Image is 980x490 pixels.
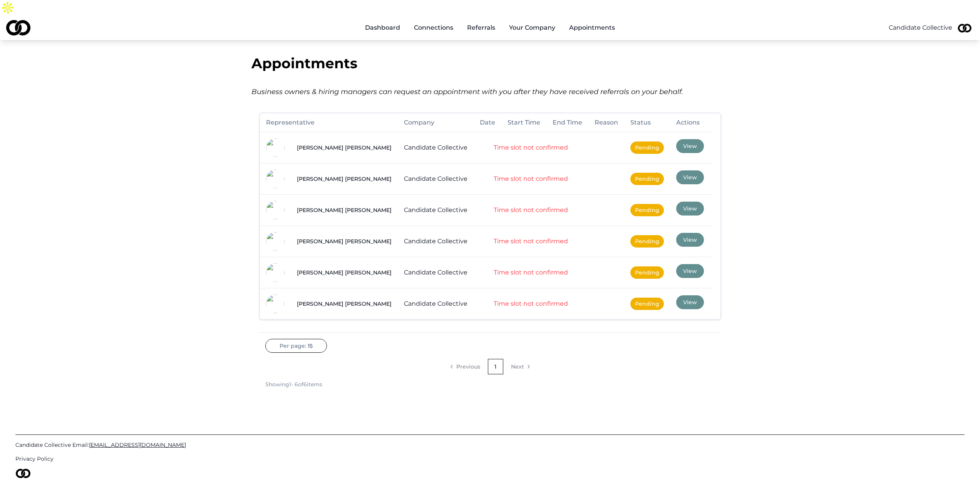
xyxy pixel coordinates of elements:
[503,20,561,35] button: Your Company
[266,295,285,313] img: ea71d155-4f7f-4164-aa94-92297cd61d19-Black%20logo-profile_picture.png
[266,201,285,219] img: ea71d155-4f7f-4164-aa94-92297cd61d19-Black%20logo-profile_picture.png
[630,266,664,279] span: Pending
[588,113,624,132] th: Reason
[251,86,729,97] div: Business owners & hiring managers can request an appointment with you after they have received re...
[676,170,704,184] button: View
[676,295,704,309] button: View
[297,269,392,276] a: [PERSON_NAME] [PERSON_NAME]
[408,20,459,35] a: Connections
[546,113,588,132] th: End Time
[260,113,398,132] th: Representative
[404,269,467,276] a: Candidate Collective
[15,441,965,449] a: Candidate Collective Email:[EMAIL_ADDRESS][DOMAIN_NAME]
[404,237,467,245] a: Candidate Collective
[676,233,704,247] button: View
[630,298,664,310] span: Pending
[251,56,729,71] div: Appointments
[488,359,503,374] a: 1
[474,194,588,226] td: Time slot not confirmed
[266,263,285,282] img: ea71d155-4f7f-4164-aa94-92297cd61d19-Black%20logo-profile_picture.png
[308,342,313,350] span: 15
[563,20,621,35] a: Appointments
[265,359,715,374] nav: pagination
[266,232,285,251] img: ea71d155-4f7f-4164-aa94-92297cd61d19-Black%20logo-profile_picture.png
[359,20,406,35] a: Dashboard
[297,175,392,183] a: [PERSON_NAME] [PERSON_NAME]
[955,19,974,37] img: 126d1970-4131-4eca-9e04-994076d8ae71-2-profile_picture.jpeg
[297,206,392,214] a: [PERSON_NAME] [PERSON_NAME]
[265,339,327,353] button: Per page:15
[359,20,621,35] nav: Main
[624,113,670,132] th: Status
[474,226,588,257] td: Time slot not confirmed
[474,163,588,194] td: Time slot not confirmed
[501,113,546,132] th: Start Time
[404,144,467,151] a: Candidate Collective
[15,455,965,463] a: Privacy Policy
[404,206,467,214] a: Candidate Collective
[474,257,588,288] td: Time slot not confirmed
[474,132,588,163] td: Time slot not confirmed
[676,139,704,153] button: View
[630,204,664,216] span: Pending
[15,469,31,478] img: logo
[676,264,704,278] button: View
[889,23,952,32] button: Candidate Collective
[89,441,186,448] span: [EMAIL_ADDRESS][DOMAIN_NAME]
[630,173,664,185] span: Pending
[297,144,392,152] a: [PERSON_NAME] [PERSON_NAME]
[266,138,285,157] img: ea71d155-4f7f-4164-aa94-92297cd61d19-Black%20logo-profile_picture.png
[474,113,501,132] th: Date
[404,175,467,182] a: Candidate Collective
[676,202,704,216] button: View
[474,288,588,319] td: Time slot not confirmed
[398,113,474,132] th: Company
[404,300,467,307] a: Candidate Collective
[297,237,392,245] a: [PERSON_NAME] [PERSON_NAME]
[461,20,501,35] a: Referrals
[630,235,664,248] span: Pending
[6,20,30,35] img: logo
[670,113,713,132] th: Actions
[630,141,664,154] span: Pending
[265,381,322,388] div: Showing 1 - 6 of 6 items
[297,300,392,308] a: [PERSON_NAME] [PERSON_NAME]
[266,170,285,188] img: ea71d155-4f7f-4164-aa94-92297cd61d19-Black%20logo-profile_picture.png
